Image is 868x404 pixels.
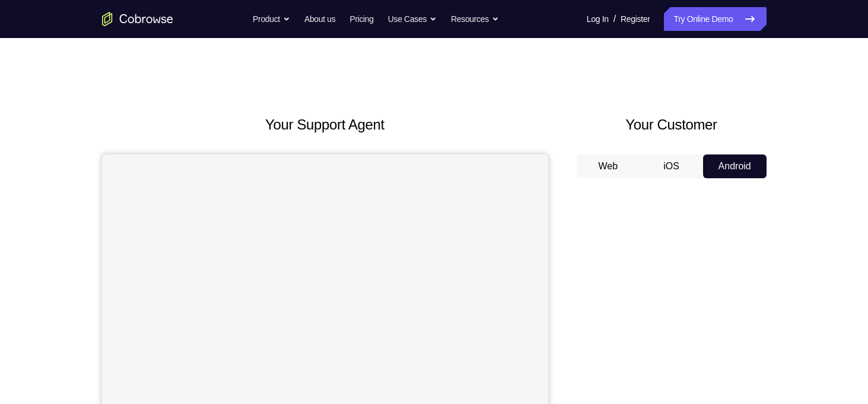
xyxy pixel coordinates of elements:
[621,7,650,31] a: Register
[451,7,499,31] button: Resources
[304,7,335,31] a: About us
[349,7,373,31] a: Pricing
[577,114,767,135] h2: Your Customer
[102,114,548,135] h2: Your Support Agent
[613,12,616,26] span: /
[388,7,437,31] button: Use Cases
[577,154,640,178] button: Web
[253,7,290,31] button: Product
[640,154,703,178] button: iOS
[587,7,609,31] a: Log In
[703,154,767,178] button: Android
[102,12,173,26] a: Go to the home page
[664,7,766,31] a: Try Online Demo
